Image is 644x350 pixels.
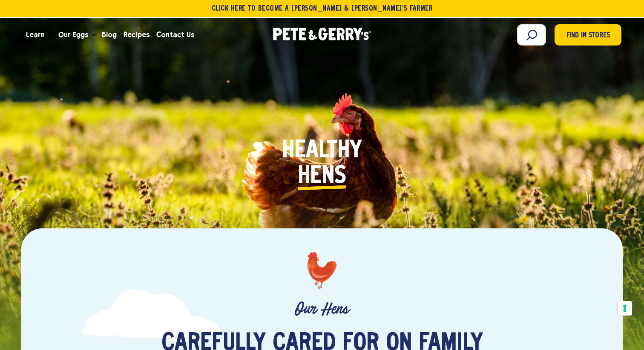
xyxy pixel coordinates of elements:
[566,30,610,42] span: Find in Stores
[156,29,194,40] span: Contact Us
[55,23,92,46] a: Our Eggs
[120,23,153,46] a: Recipes
[92,34,96,37] button: Open the dropdown menu for Our Eggs
[618,301,632,316] button: Your consent preferences for tracking technologies
[334,164,346,189] i: s
[26,29,45,40] span: Learn
[310,164,322,189] i: e
[555,24,621,46] a: Find in Stores
[23,23,48,46] a: Learn
[298,164,310,189] i: H
[322,164,334,189] i: n
[517,24,546,46] input: Search
[98,23,120,46] a: Blog
[58,29,88,40] span: Our Eggs
[282,138,362,164] span: Healthy
[102,29,117,40] span: Blog
[153,23,198,46] a: Contact Us
[72,300,573,318] p: Our Hens
[124,29,149,40] span: Recipes
[48,34,52,37] button: Open the dropdown menu for Learn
